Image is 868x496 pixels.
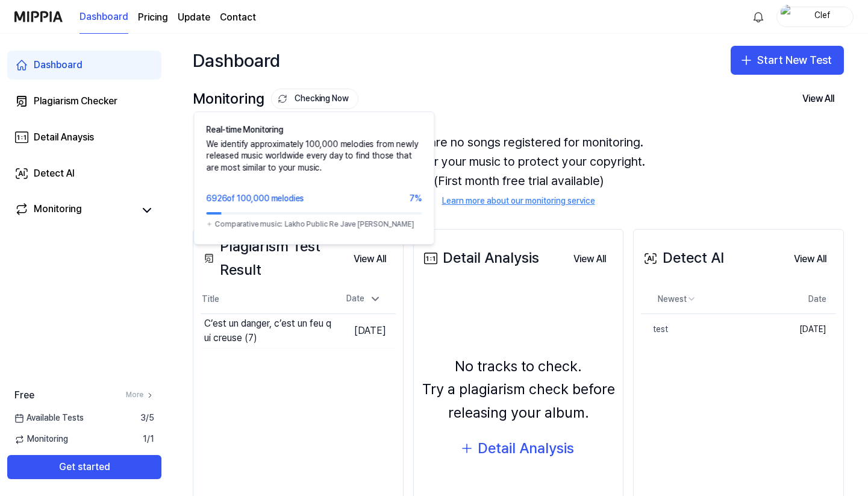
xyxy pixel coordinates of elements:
div: Monitoring [34,202,82,219]
a: View All [564,246,616,271]
th: Date [766,285,836,314]
div: Clef [799,10,846,23]
a: More [126,390,154,400]
a: Detail Anaysis [7,123,161,152]
a: Pricing [138,10,168,25]
td: [DATE] [766,314,836,345]
div: Detail Anaysis [34,130,94,145]
div: Real-time Monitoring [207,124,422,136]
button: View All [784,247,836,271]
div: Plagiarism Test Result [201,235,344,281]
div: Comparative music: [215,219,283,230]
a: Dashboard [7,51,161,80]
div: 6926 of 100,000 melodies [207,193,304,205]
a: Plagiarism Checker [7,87,161,116]
div: test [641,324,668,336]
button: Detail Analysis [451,434,586,463]
img: 알림 [751,10,766,24]
span: Free [14,388,34,403]
span: 1 / 1 [143,433,154,445]
div: Dashboard [193,46,280,75]
button: View All [793,87,844,111]
div: Lakho Public Re Jave [PERSON_NAME] [285,219,422,230]
button: View All [344,247,396,271]
div: Plagiarism Checker [34,94,117,108]
div: There are no songs registered for monitoring. Register your music to protect your copyright. (Fir... [193,118,844,222]
div: Date [342,289,386,309]
a: test [641,314,766,345]
button: Checking Now [271,89,358,109]
span: Monitoring [14,433,68,445]
button: View All [564,247,616,271]
img: profile [781,5,795,29]
a: Dashboard [80,1,128,34]
div: Monitoring [193,87,358,110]
a: View All [784,246,836,271]
th: Title [201,285,332,314]
div: Dashboard [34,58,83,72]
a: Learn more about our monitoring service [442,195,595,207]
button: profileClef [776,7,854,27]
span: 3 / 5 [140,412,154,424]
a: Update [178,10,210,25]
div: We identify approximately 100,000 melodies from newly released music worldwide every day to find ... [207,139,422,174]
button: Start New Test [731,46,844,75]
div: Detail Analysis [478,437,574,460]
span: Available Tests [14,412,84,424]
div: Detail Analysis [421,246,539,269]
a: Contact [220,10,256,25]
td: [DATE] [332,314,396,348]
div: Detect AI [641,246,724,269]
a: Detect AI [7,159,161,188]
a: Monitoring [14,202,135,219]
div: No tracks to check. Try a plagiarism check before releasing your album. [421,355,616,424]
a: View All [344,246,396,271]
div: 7% [410,193,422,205]
button: Get started [7,455,161,479]
div: Detect AI [34,166,75,181]
div: C’est un danger, c’est un feu qui creuse (7) [204,316,332,345]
